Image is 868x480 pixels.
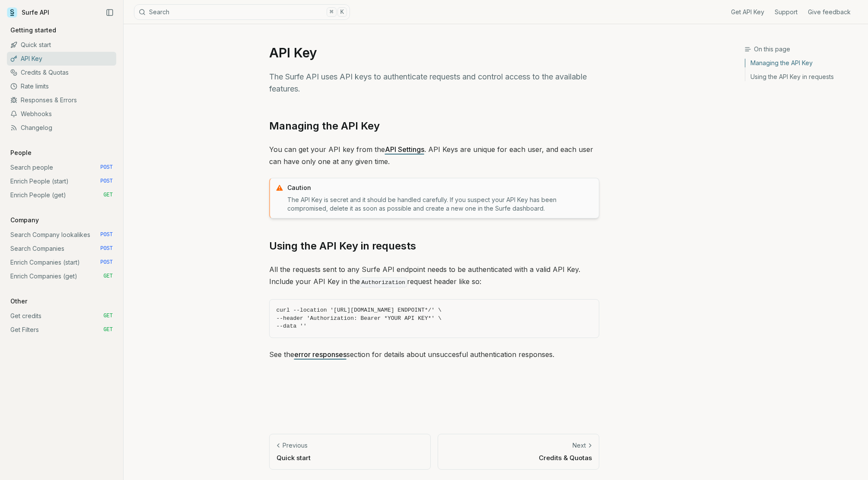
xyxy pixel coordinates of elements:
span: POST [100,259,113,266]
a: Using the API Key in requests [269,239,416,253]
button: Search⌘K [134,4,350,20]
a: Enrich People (start) POST [7,174,116,188]
p: The Surfe API uses API keys to authenticate requests and control access to the available features. [269,71,599,95]
p: All the requests sent to any Surfe API endpoint needs to be authenticated with a valid API Key. I... [269,263,599,289]
p: Getting started [7,26,60,35]
span: POST [100,245,113,252]
p: Credits & Quotas [445,453,592,462]
p: See the section for details about unsuccesful authentication responses. [269,348,599,360]
a: Credits & Quotas [7,66,116,79]
a: Using the API Key in requests [745,70,861,81]
a: Webhooks [7,107,116,121]
a: Managing the API Key [745,59,861,70]
a: NextCredits & Quotas [438,434,599,470]
p: Other [7,297,31,306]
p: Previous [283,441,308,450]
a: API Settings [385,145,424,154]
a: Responses & Errors [7,93,116,107]
a: Give feedback [808,8,851,16]
p: Next [572,441,586,450]
p: The API Key is secret and it should be handled carefully. If you suspect your API Key has been co... [287,196,594,213]
a: Enrich Companies (start) POST [7,256,116,269]
span: GET [103,192,113,199]
p: Caution [287,183,594,192]
a: Managing the API Key [269,119,380,133]
p: Quick start [277,453,423,462]
a: Changelog [7,121,116,135]
span: POST [100,231,113,238]
span: POST [100,178,113,185]
button: Collapse Sidebar [103,6,116,19]
a: error responses [294,350,347,359]
code: curl --location '[URL][DOMAIN_NAME] ENDPOINT*/' \ --header 'Authorization: Bearer *YOUR API KEY*'... [277,306,592,331]
a: Search people POST [7,161,116,174]
kbd: ⌘ [327,7,336,17]
a: Enrich Companies (get) GET [7,269,116,283]
p: People [7,148,35,157]
h3: On this page [744,45,861,54]
p: Company [7,216,42,224]
p: You can get your API key from the . API Keys are unique for each user, and each user can have onl... [269,143,599,167]
span: GET [103,326,113,333]
a: Get API Key [731,8,764,16]
a: Enrich People (get) GET [7,188,116,202]
a: Support [775,8,798,16]
kbd: K [337,7,347,17]
a: Search Company lookalikes POST [7,228,116,242]
a: Quick start [7,38,116,52]
code: Authorization [360,278,407,287]
span: GET [103,273,113,280]
a: Search Companies POST [7,242,116,256]
span: POST [100,164,113,171]
a: Get Filters GET [7,323,116,337]
a: API Key [7,52,116,66]
a: Surfe API [7,6,49,19]
h1: API Key [269,45,599,60]
span: GET [103,313,113,319]
a: PreviousQuick start [269,434,431,470]
a: Get credits GET [7,309,116,323]
a: Rate limits [7,79,116,93]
